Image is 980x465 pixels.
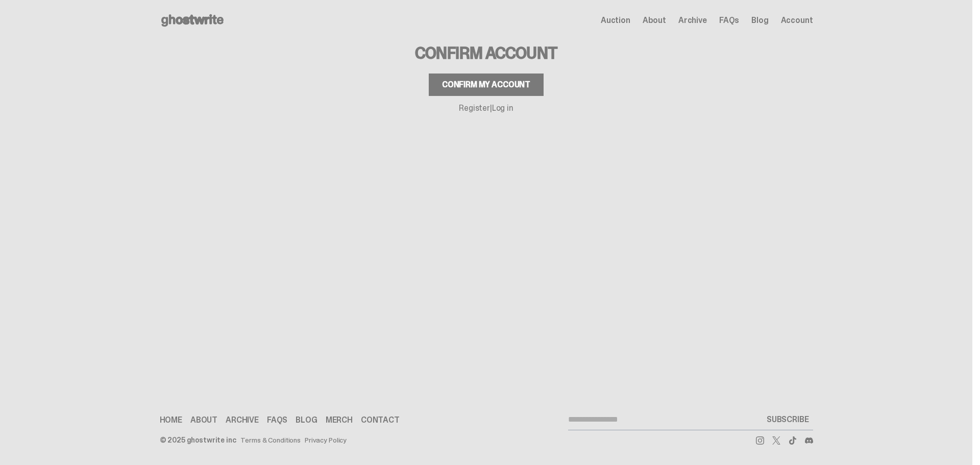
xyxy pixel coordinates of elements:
[190,416,217,424] a: About
[305,436,347,444] a: Privacy Policy
[678,16,707,25] a: Archive
[643,16,666,25] a: About
[429,74,544,96] button: Confirm my account
[459,104,513,112] p: |
[361,416,400,424] a: Contact
[492,103,513,113] a: Log in
[459,103,490,113] a: Register
[160,436,236,444] div: © 2025 ghostwrite inc
[240,436,301,444] a: Terms & Conditions
[415,45,557,61] h3: Confirm Account
[226,416,259,424] a: Archive
[326,416,353,424] a: Merch
[719,16,739,25] a: FAQs
[601,16,630,25] a: Auction
[296,416,317,424] a: Blog
[442,81,530,89] div: Confirm my account
[763,409,813,430] button: SUBSCRIBE
[267,416,287,424] a: FAQs
[781,16,813,25] a: Account
[751,16,768,25] a: Blog
[160,416,182,424] a: Home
